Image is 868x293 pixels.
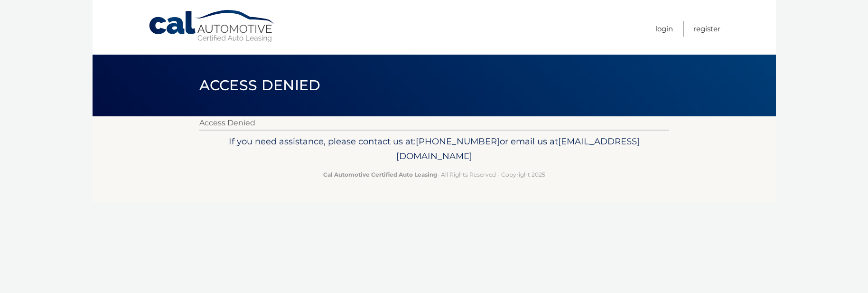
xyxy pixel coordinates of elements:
p: - All Rights Reserved - Copyright 2025 [205,170,663,180]
a: Register [693,21,720,37]
p: Access Denied [199,116,669,130]
a: Login [655,21,673,37]
span: Access Denied [199,76,321,94]
strong: Cal Automotive Certified Auto Leasing [323,171,437,178]
p: If you need assistance, please contact us at: or email us at [205,134,663,164]
span: [PHONE_NUMBER] [416,136,500,147]
a: Cal Automotive [148,9,276,43]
